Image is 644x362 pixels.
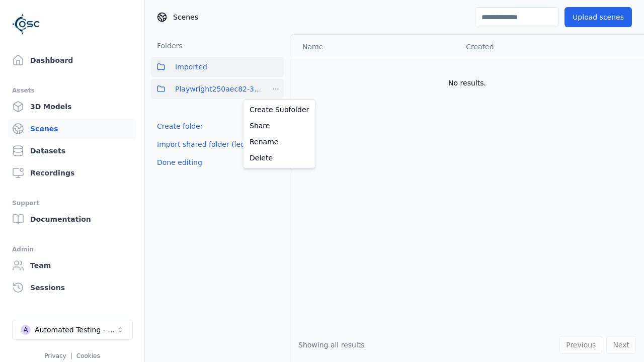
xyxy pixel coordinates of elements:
[246,118,313,134] a: Share
[246,102,313,118] a: Create Subfolder
[246,150,313,166] a: Delete
[246,134,313,150] a: Rename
